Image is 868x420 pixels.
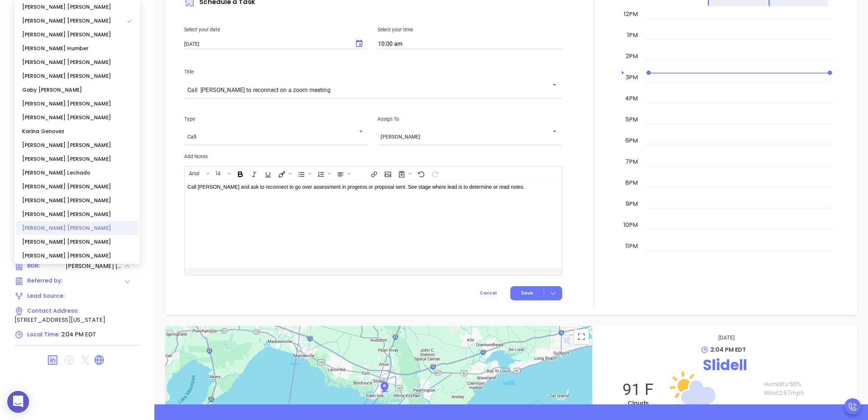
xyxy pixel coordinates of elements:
[624,179,639,187] div: 8pm
[574,329,589,344] button: Toggle fullscreen view
[16,111,138,124] div: [PERSON_NAME] [PERSON_NAME]
[350,35,368,52] button: Choose date, selected date is Aug 29, 2025
[184,115,369,123] p: Type
[414,167,427,180] span: Undo
[187,183,532,191] p: Call [PERSON_NAME] and ask to reconnect to go over assessment in progress or proposal sent. See s...
[184,41,348,47] input: MM/DD/YYYY
[185,167,211,180] span: Font family
[549,80,560,90] button: Open
[333,167,352,180] span: Align
[16,69,138,83] div: [PERSON_NAME] [PERSON_NAME]
[185,170,203,175] span: Arial
[16,28,138,41] div: [PERSON_NAME] [PERSON_NAME]
[16,180,138,193] div: [PERSON_NAME] [PERSON_NAME]
[212,170,224,175] span: 14
[624,136,639,145] div: 6pm
[624,115,639,124] div: 5pm
[15,316,105,324] span: [STREET_ADDRESS][US_STATE]
[16,152,138,166] div: [PERSON_NAME] [PERSON_NAME]
[66,262,124,271] span: [PERSON_NAME] [PERSON_NAME]
[510,286,562,300] button: Save
[600,380,676,399] p: 91 F
[261,167,274,180] span: Underline
[184,25,369,33] p: Select your date
[16,14,138,28] div: [PERSON_NAME] [PERSON_NAME]
[367,167,380,180] span: Insert link
[16,124,138,138] div: Karina Genovez
[377,115,562,123] p: Assign To
[61,330,96,339] span: 2:04 PM EDT
[16,249,138,263] div: [PERSON_NAME] [PERSON_NAME]
[624,157,639,166] div: 7pm
[233,167,246,180] span: Bold
[184,68,562,76] p: Title
[626,31,639,40] div: 1pm
[185,167,205,180] button: Arial
[394,167,413,180] span: Surveys
[356,126,366,136] button: Open
[622,221,639,229] div: 10pm
[16,235,138,249] div: [PERSON_NAME] [PERSON_NAME]
[466,286,510,300] button: Cancel
[624,73,639,82] div: 3pm
[377,25,562,33] p: Select your time
[381,167,394,180] span: Insert Image
[16,193,138,207] div: [PERSON_NAME] [PERSON_NAME]
[27,307,79,315] span: Contact Address:
[27,262,65,271] span: BDR:
[603,333,850,343] p: [DATE]
[275,167,293,180] span: Fill color or set the text color
[764,389,850,397] p: Wind: 2.57 mph
[710,345,746,354] span: 2:04 PM EDT
[27,277,65,286] span: Referred by:
[521,290,533,296] span: Save
[27,292,65,300] span: Lead Source:
[549,126,560,136] button: Open
[16,207,138,221] div: [PERSON_NAME] [PERSON_NAME]
[624,200,639,208] div: 9pm
[622,10,639,19] div: 12pm
[16,166,138,180] div: [PERSON_NAME] Lechado
[764,380,850,389] p: Humidity: 56 %
[600,354,850,376] p: Slidell
[480,290,497,296] span: Cancel
[600,399,676,408] p: Clouds
[212,167,232,180] span: Font size
[212,167,226,180] button: 14
[247,167,260,180] span: Italic
[428,167,441,180] span: Redo
[624,242,639,251] div: 11pm
[16,83,138,97] div: Gaby [PERSON_NAME]
[16,41,138,55] div: [PERSON_NAME] Humber
[314,167,333,180] span: Insert Ordered List
[27,331,60,338] span: Local Time:
[16,97,138,111] div: [PERSON_NAME] [PERSON_NAME]
[624,52,639,61] div: 2pm
[184,152,562,160] p: Add Notes
[624,94,639,103] div: 4pm
[16,138,138,152] div: [PERSON_NAME] [PERSON_NAME]
[16,221,138,235] div: [PERSON_NAME] [PERSON_NAME]
[16,55,138,69] div: [PERSON_NAME] [PERSON_NAME]
[294,167,313,180] span: Insert Unordered List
